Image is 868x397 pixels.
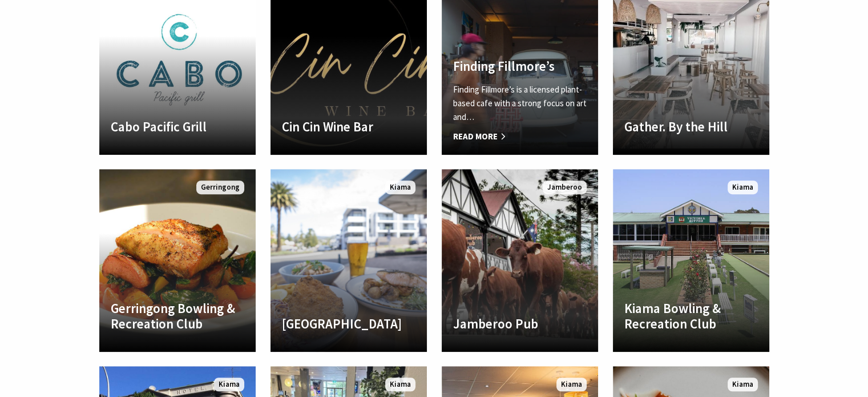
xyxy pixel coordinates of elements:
[453,316,587,332] h4: Jamberoo Pub
[282,316,415,332] h4: [GEOGRAPHIC_DATA]
[99,169,256,352] a: Another Image Used Gerringong Bowling & Recreation Club Gerringong
[111,119,244,135] h4: Cabo Pacific Grill
[442,169,598,352] a: Another Image Used Jamberoo Pub Jamberoo
[111,300,244,332] h4: Gerringong Bowling & Recreation Club
[385,181,415,195] span: Kiama
[196,181,244,195] span: Gerringong
[543,181,587,195] span: Jamberoo
[214,378,244,392] span: Kiama
[453,58,587,74] h4: Finding Fillmore’s
[624,300,758,332] h4: Kiama Bowling & Recreation Club
[271,169,427,352] a: Another Image Used [GEOGRAPHIC_DATA] Kiama
[453,130,587,143] span: Read More
[385,378,415,392] span: Kiama
[556,378,587,392] span: Kiama
[728,378,758,392] span: Kiama
[624,119,758,135] h4: Gather. By the Hill
[282,119,415,135] h4: Cin Cin Wine Bar
[728,181,758,195] span: Kiama
[613,169,769,352] a: Another Image Used Kiama Bowling & Recreation Club Kiama
[453,83,587,124] p: Finding Fillmore’s is a licensed plant-based cafe with a strong focus on art and…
